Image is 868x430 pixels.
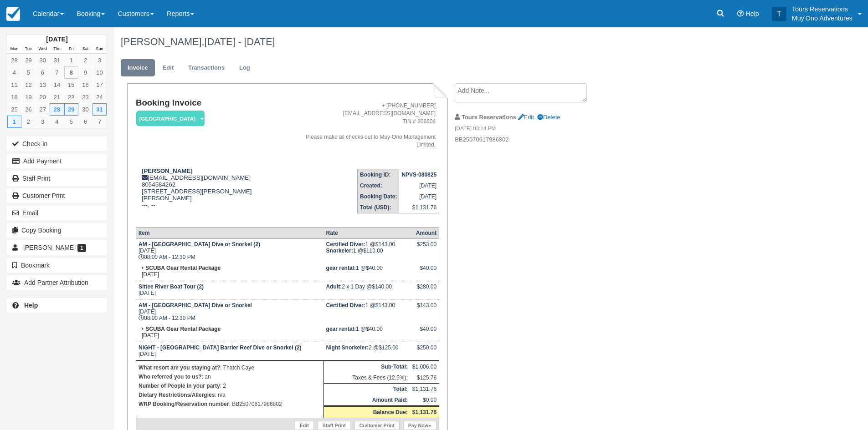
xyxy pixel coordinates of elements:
th: Amount Paid: [324,395,410,406]
span: $40.00 [366,326,383,332]
th: Sub-Total: [324,361,410,373]
button: Add Payment [7,154,107,168]
a: 2 [78,54,92,66]
em: [DATE] 03:14 PM [455,125,608,135]
a: 22 [64,91,78,103]
a: 4 [7,66,21,79]
address: + [PHONE_NUMBER] [EMAIL_ADDRESS][DOMAIN_NAME] TIN # 206604 Please make all checks out to Muy-Ono ... [295,102,436,149]
td: 2 @ [324,342,410,361]
a: 29 [64,103,78,116]
td: [DATE] [136,263,324,281]
th: Item [136,228,324,239]
p: Tours Reservations [792,5,853,14]
th: Created: [358,180,400,191]
a: [GEOGRAPHIC_DATA] [136,110,201,127]
strong: AM - [GEOGRAPHIC_DATA] Dive or Snorkel [139,302,252,309]
th: Booking Date: [358,191,400,202]
p: : BB25070617986802 [139,400,321,409]
strong: Who referred you to us? [139,374,202,380]
a: 27 [36,103,50,116]
button: Check-in [7,137,107,151]
a: 30 [36,54,50,66]
a: 1 [7,116,21,128]
span: [PERSON_NAME] [23,244,76,251]
strong: Sittee River Boat Tour (2) [139,283,204,290]
a: 11 [7,79,21,91]
a: Staff Print [318,421,351,430]
th: Thu [50,44,64,54]
td: 1 @ [324,263,410,281]
a: Help [7,298,107,313]
strong: Snorkeler [326,248,353,254]
th: Mon [7,44,21,54]
p: BB25070617986802 [455,136,608,144]
td: [DATE] 08:00 AM - 12:30 PM [136,239,324,263]
div: $253.00 [412,241,437,255]
th: Sun [92,44,107,54]
td: [DATE] [399,191,439,202]
th: Total (USD): [358,202,400,213]
p: : an [139,372,321,381]
a: 26 [21,103,36,116]
td: 1 @ [324,300,410,324]
strong: SCUBA Gear Rental Package [145,265,221,271]
div: $250.00 [412,344,437,358]
a: 3 [92,54,107,66]
strong: NPVS-080825 [401,172,437,178]
a: Transactions [181,59,231,77]
a: Customer Print [354,421,400,430]
a: Pay Now [403,421,437,430]
a: 1 [64,54,78,66]
span: [DATE] - [DATE] [204,36,275,47]
a: 23 [78,91,92,103]
td: [DATE] 08:00 AM - 12:30 PM [136,300,324,324]
a: 13 [36,79,50,91]
span: $140.00 [372,283,391,290]
p: Muy'Ono Adventures [792,14,853,23]
a: Log [232,59,257,77]
div: $40.00 [412,326,437,339]
strong: NIGHT - [GEOGRAPHIC_DATA] Barrier Reef Dive or Snorkel (2) [139,344,302,351]
th: Fri [64,44,78,54]
strong: $1,131.76 [412,409,437,415]
strong: Dietary Restrictions/Allergies [139,392,215,398]
th: Tue [21,44,36,54]
span: $40.00 [366,265,383,271]
a: 18 [7,91,21,103]
strong: Certified Diver [326,241,365,248]
td: $0.00 [410,395,439,406]
button: Copy Booking [7,223,107,238]
div: $143.00 [412,302,437,316]
a: 16 [78,79,92,91]
span: $110.00 [363,248,383,254]
p: : n/a [139,390,321,400]
a: 28 [7,54,21,66]
i: Help [737,10,744,17]
a: [PERSON_NAME] 1 [7,240,107,255]
th: Balance Due: [324,406,410,418]
td: Taxes & Fees (12.5%): [324,372,410,384]
td: [DATE] [136,342,324,361]
a: 31 [92,103,107,116]
strong: gear rental [326,326,356,332]
img: checkfront-main-nav-mini-logo.png [6,7,20,21]
a: 5 [21,66,36,79]
h1: Booking Invoice [136,98,291,108]
strong: [PERSON_NAME] [142,167,193,174]
a: 21 [50,91,64,103]
b: Help [24,302,38,309]
a: 7 [92,116,107,128]
a: Edit [295,421,314,430]
td: [DATE] [136,324,324,342]
td: [DATE] [399,180,439,191]
a: 15 [64,79,78,91]
button: Email [7,206,107,220]
td: 1 @ [324,324,410,342]
a: 5 [64,116,78,128]
a: Customer Print [7,188,107,203]
strong: gear rental [326,265,356,271]
span: Help [745,10,759,17]
strong: Night Snorkeler [326,344,369,351]
a: Edit [156,59,180,77]
td: $1,131.76 [410,384,439,395]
